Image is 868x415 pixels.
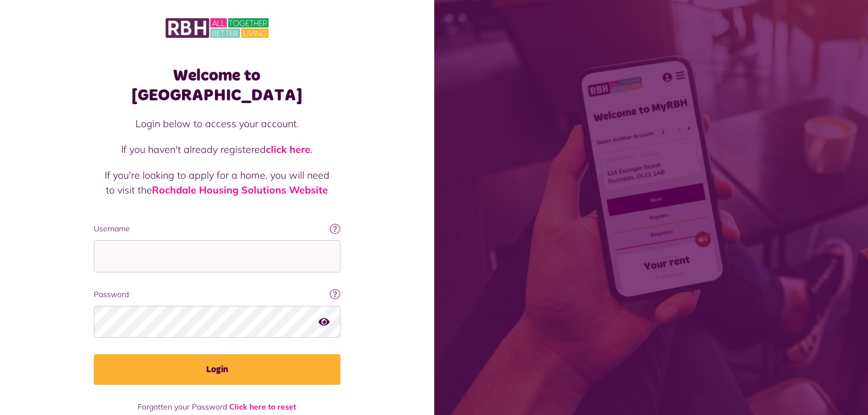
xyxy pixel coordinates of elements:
p: Login below to access your account. [105,116,330,131]
label: Password [94,289,341,300]
a: Rochdale Housing Solutions Website [152,184,328,196]
a: click here [266,143,310,156]
img: MyRBH [166,16,269,39]
a: Click here to reset [229,402,296,412]
p: If you're looking to apply for a home, you will need to visit the [105,168,330,197]
h1: Welcome to [GEOGRAPHIC_DATA] [94,66,341,105]
p: If you haven't already registered . [105,142,330,157]
span: Forgotten your Password [138,402,227,412]
label: Username [94,223,341,235]
button: Login [94,354,341,385]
